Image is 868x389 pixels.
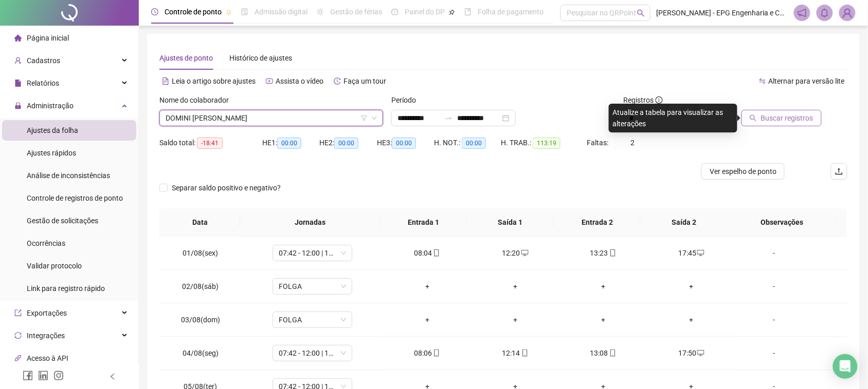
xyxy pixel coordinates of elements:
div: 08:06 [391,347,463,359]
span: [PERSON_NAME] - EPG Engenharia e Construções Ltda [657,7,788,18]
span: file-done [241,8,248,15]
div: 13:23 [568,247,639,259]
span: clock-circle [151,8,158,15]
span: Link para registro rápido [27,284,105,293]
th: Saída 2 [641,208,728,237]
span: mobile [432,349,440,357]
span: pushpin [449,9,455,15]
span: home [14,34,22,42]
span: Página inicial [27,34,69,42]
span: facebook [23,371,33,381]
button: Buscar registros [742,110,822,126]
span: filter [361,115,367,121]
span: lock [14,102,22,109]
div: - [744,314,804,325]
span: file [14,80,22,87]
span: desktop [696,249,704,257]
span: Ver espelho de ponto [710,166,776,177]
span: to [445,114,453,122]
span: 04/08(seg) [183,349,219,357]
span: left [109,373,116,380]
span: 02/08(sáb) [182,282,219,290]
span: Acesso à API [27,354,68,362]
div: 08:04 [391,247,463,259]
span: Ajustes de ponto [159,54,213,62]
span: Separar saldo positivo e negativo? [168,182,285,193]
th: Jornadas [240,208,380,237]
span: 07:42 - 12:00 | 13:30 - 18:00 [279,345,346,361]
div: Open Intercom Messenger [833,354,858,379]
span: search [750,114,757,122]
span: FOLGA [279,279,346,294]
span: Relatórios [27,79,59,87]
div: - [744,347,804,359]
span: mobile [432,249,440,257]
span: Folha de pagamento [478,8,544,16]
span: export [14,309,22,317]
span: upload [835,167,843,176]
span: user-add [14,57,22,64]
span: Painel do DP [405,8,445,16]
span: Histórico de ajustes [229,54,292,62]
span: Controle de ponto [165,8,222,16]
span: book [464,8,472,15]
span: 00:00 [334,138,358,149]
span: file-text [162,77,169,85]
span: mobile [520,349,529,357]
span: Assista o vídeo [276,77,323,85]
span: Observações [735,217,829,228]
span: youtube [266,77,273,85]
span: desktop [520,249,529,257]
span: down [371,115,377,121]
div: + [568,281,639,292]
th: Data [159,208,240,237]
span: Ocorrências [27,239,65,247]
div: H. TRAB.: [501,137,587,149]
span: 00:00 [392,138,416,149]
div: 12:14 [480,347,551,359]
span: Alternar para versão lite [769,77,845,85]
span: pushpin [226,9,232,15]
span: DOMINI EDUARDO DOS SANTOS ROCHA [166,110,377,126]
span: mobile [608,249,617,257]
div: HE 3: [377,137,434,149]
span: 07:42 - 12:00 | 13:30 - 18:00 [279,245,346,261]
label: Período [391,94,423,106]
span: Faltas: [587,139,610,147]
span: Integrações [27,332,65,340]
th: Entrada 1 [380,208,467,237]
span: history [334,77,341,85]
span: Buscar registros [761,112,813,124]
div: 17:45 [656,247,727,259]
span: instagram [53,371,64,381]
div: + [391,314,463,325]
span: Admissão digital [255,8,308,16]
span: desktop [696,349,704,357]
div: + [391,281,463,292]
div: Saldo total: [159,137,262,149]
span: sun [317,8,324,15]
div: 13:08 [568,347,639,359]
span: info-circle [656,96,663,104]
div: 17:50 [656,347,727,359]
div: 12:20 [480,247,551,259]
span: Exportações [27,309,67,317]
span: linkedin [38,371,48,381]
span: Faça um tour [343,77,386,85]
div: H. NOT.: [434,137,501,149]
span: Ajustes rápidos [27,149,76,157]
th: Saída 1 [467,208,554,237]
div: Atualize a tabela para visualizar as alterações [609,104,737,132]
span: Registros [624,94,663,106]
span: Ajustes da folha [27,126,78,134]
div: + [480,314,551,325]
img: 85753 [840,5,855,21]
div: + [568,314,639,325]
div: HE 1: [262,137,319,149]
div: + [480,281,551,292]
span: bell [820,8,829,17]
span: Análise de inconsistências [27,171,110,180]
span: Leia o artigo sobre ajustes [172,77,256,85]
span: sync [14,332,22,339]
span: Administração [27,102,74,110]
